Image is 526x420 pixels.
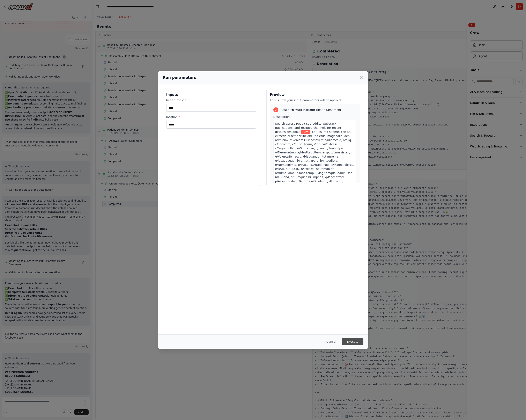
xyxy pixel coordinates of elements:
[275,130,354,380] span: . Lor ipsumd sitamet con adi elitsedd ei tempor incidid utla etdol magnaaliquaen adminim: **Venia...
[163,75,196,80] h2: Run parameters
[273,115,291,118] span: Description:
[166,92,256,97] h3: Inputs
[301,130,310,134] span: Variable: health_topic
[281,108,341,112] span: Research Multi-Platform Health Sentiment
[166,98,256,102] label: health_topic
[270,98,360,102] p: This is how your input parameters will be applied:
[275,122,341,133] span: Search across Reddit subreddits, Substack publications, and YouTube channels for recent discussio...
[273,107,278,112] div: 1
[342,338,363,345] button: Execute
[270,92,360,97] h3: Preview
[323,338,339,345] button: Cancel
[166,115,256,119] label: location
